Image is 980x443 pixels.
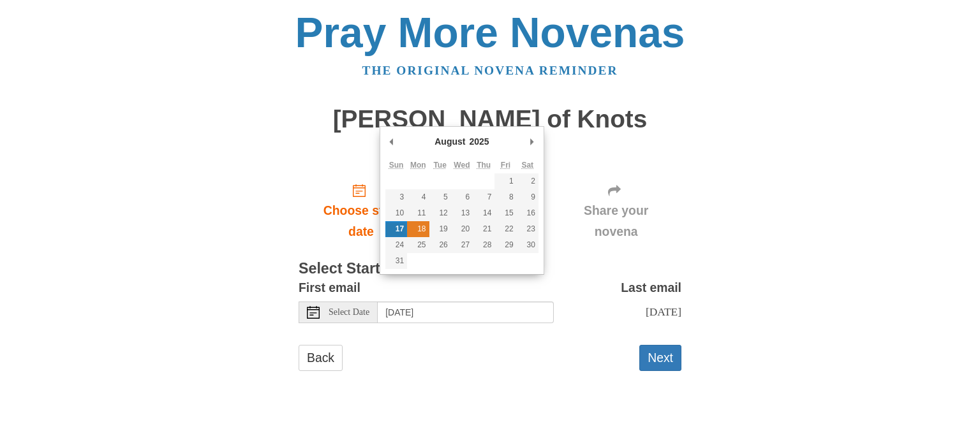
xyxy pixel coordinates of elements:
[646,305,681,318] span: [DATE]
[451,189,473,205] button: 6
[299,277,360,298] label: First email
[429,205,451,221] button: 12
[407,221,429,237] button: 18
[494,221,516,237] button: 22
[473,189,494,205] button: 7
[517,237,538,253] button: 30
[362,64,618,77] a: The original novena reminder
[299,173,424,249] a: Choose start date
[433,132,467,151] div: August
[410,161,426,170] abbr: Monday
[639,345,681,371] button: Next
[473,237,494,253] button: 28
[501,161,510,170] abbr: Friday
[563,200,669,242] span: Share your novena
[385,189,407,205] button: 3
[329,308,369,317] span: Select Date
[389,161,404,170] abbr: Sunday
[451,237,473,253] button: 27
[477,161,491,170] abbr: Thursday
[494,189,516,205] button: 8
[295,9,685,56] a: Pray More Novenas
[551,173,681,249] div: Click "Next" to confirm your start date first.
[621,277,681,298] label: Last email
[407,237,429,253] button: 25
[473,221,494,237] button: 21
[454,161,470,170] abbr: Wednesday
[517,221,538,237] button: 23
[517,173,538,189] button: 2
[311,200,411,242] span: Choose start date
[433,161,446,170] abbr: Tuesday
[517,189,538,205] button: 9
[407,189,429,205] button: 4
[451,221,473,237] button: 20
[299,261,681,277] h3: Select Start Date
[473,205,494,221] button: 14
[429,189,451,205] button: 5
[385,253,407,269] button: 31
[385,221,407,237] button: 17
[467,132,491,151] div: 2025
[517,205,538,221] button: 16
[494,205,516,221] button: 15
[429,237,451,253] button: 26
[407,205,429,221] button: 11
[299,345,343,371] a: Back
[526,132,538,151] button: Next Month
[494,237,516,253] button: 29
[494,173,516,189] button: 1
[429,221,451,237] button: 19
[299,106,681,160] h1: [PERSON_NAME] of Knots Novena
[521,161,533,170] abbr: Saturday
[378,301,554,323] input: Use the arrow keys to pick a date
[451,205,473,221] button: 13
[385,132,398,151] button: Previous Month
[385,205,407,221] button: 10
[385,237,407,253] button: 24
